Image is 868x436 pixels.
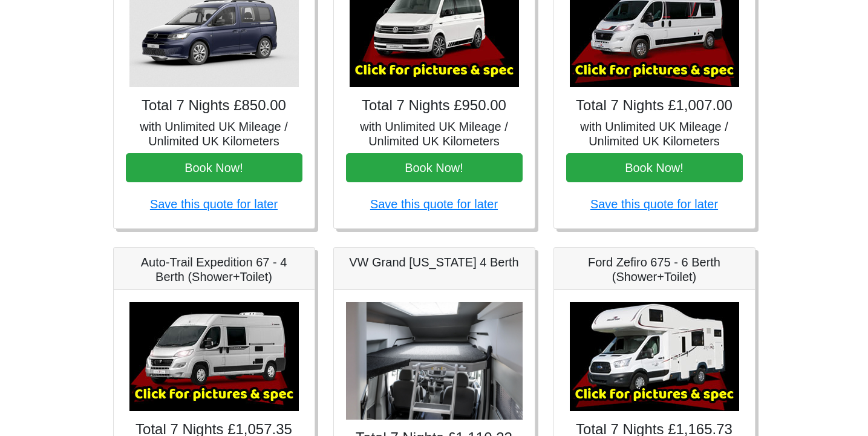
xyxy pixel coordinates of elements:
[346,119,523,148] h5: with Unlimited UK Mileage / Unlimited UK Kilometers
[346,255,523,269] h5: VW Grand [US_STATE] 4 Berth
[150,197,278,211] a: Save this quote for later
[346,97,523,114] h4: Total 7 Nights £950.00
[370,197,498,211] a: Save this quote for later
[570,302,739,411] img: Ford Zefiro 675 - 6 Berth (Shower+Toilet)
[126,119,302,148] h5: with Unlimited UK Mileage / Unlimited UK Kilometers
[126,97,302,114] h4: Total 7 Nights £850.00
[566,153,743,182] button: Book Now!
[566,119,743,148] h5: with Unlimited UK Mileage / Unlimited UK Kilometers
[590,197,718,211] a: Save this quote for later
[129,302,299,411] img: Auto-Trail Expedition 67 - 4 Berth (Shower+Toilet)
[346,153,523,182] button: Book Now!
[126,153,302,182] button: Book Now!
[566,97,743,114] h4: Total 7 Nights £1,007.00
[566,255,743,284] h5: Ford Zefiro 675 - 6 Berth (Shower+Toilet)
[346,302,523,420] img: VW Grand California 4 Berth
[126,255,302,284] h5: Auto-Trail Expedition 67 - 4 Berth (Shower+Toilet)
